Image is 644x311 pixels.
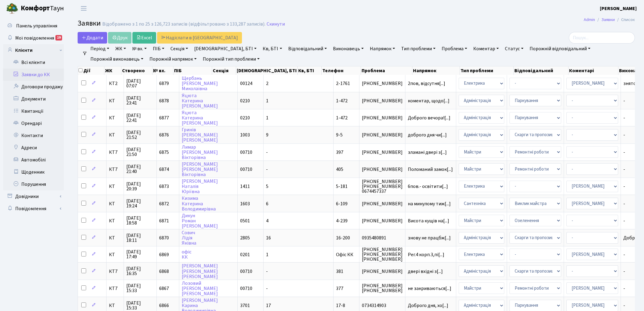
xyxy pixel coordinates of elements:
[266,80,268,87] span: 2
[240,166,252,173] span: 00710
[286,44,329,54] a: Відповідальний
[439,44,470,54] a: Проблема
[159,115,169,121] span: 6877
[192,44,259,54] a: [DEMOGRAPHIC_DATA], БТІ
[240,115,250,121] span: 0210
[569,66,619,75] th: Коментарі
[601,16,615,23] a: Заявки
[182,109,218,126] a: ЯцютаКатерина[PERSON_NAME]
[3,56,64,69] a: Всі клієнти
[113,44,128,54] a: ЖК
[88,54,146,64] a: Порожній виконавець
[266,268,268,275] span: -
[109,252,121,257] span: КТ
[126,182,154,191] span: [DATE] 20:39
[182,212,218,229] a: ДикунРоман[PERSON_NAME]
[362,81,403,86] span: [PHONE_NUMBER]
[266,235,271,241] span: 16
[362,283,403,293] span: [PHONE_NUMBER] [PHONE_NUMBER]
[336,268,343,275] span: 381
[362,235,403,240] span: 0935480891
[109,184,121,189] span: КТ
[336,132,343,138] span: 9-5
[159,80,169,87] span: 6879
[240,80,252,87] span: 00124
[336,285,343,292] span: 377
[3,203,64,215] a: Повідомлення
[109,150,121,155] span: КТ7
[182,178,218,195] a: [PERSON_NAME]НаталіяЮріївна
[168,44,191,54] a: Секція
[412,66,460,75] th: Напрямок
[15,35,54,41] span: Мої повідомлення
[150,44,167,54] a: ПІБ
[336,80,350,87] span: 2-1761
[104,66,121,75] th: ЖК
[362,247,403,262] span: [PHONE_NUMBER] [PHONE_NUMBER] [PHONE_NUMBER]
[212,66,236,75] th: Секція
[336,149,343,156] span: 397
[236,66,298,75] th: [DEMOGRAPHIC_DATA], БТІ
[408,217,449,224] span: Висота кущів на[...]
[126,249,154,259] span: [DATE] 17:49
[159,183,169,190] span: 6873
[3,166,64,178] a: Щоденник
[240,268,252,275] span: 00710
[126,96,154,105] span: [DATE] 23:41
[240,149,252,156] span: 00710
[3,154,64,166] a: Автомобілі
[182,75,218,92] a: Щербань[PERSON_NAME]Миколаївна
[367,44,397,54] a: Напрямок
[3,44,64,56] a: Клієнти
[126,216,154,225] span: [DATE] 18:58
[260,44,284,54] a: Кв, БТІ
[361,66,412,75] th: Проблема
[408,149,447,156] span: зламані двері з[...]
[362,133,403,137] span: [PHONE_NUMBER]
[408,268,443,275] span: двері вхідні з[...]
[121,66,152,75] th: Створено
[3,129,64,142] a: Контакти
[102,21,265,27] div: Відображено з 1 по 25 з 126,723 записів (відфільтровано з 133,287 записів).
[182,92,218,109] a: ЯцютаКатерина[PERSON_NAME]
[240,97,250,104] span: 0210
[408,183,448,190] span: 6пов.- освітити[...]
[600,5,637,12] b: [PERSON_NAME]
[78,66,104,75] th: Дії
[3,93,64,105] a: Документи
[126,199,154,208] span: [DATE] 19:24
[126,233,154,243] span: [DATE] 18:11
[76,3,91,13] button: Переключити навігацію
[6,2,18,15] img: logo.png
[240,302,250,309] span: 3701
[408,200,451,207] span: на минулому тиж[...]
[615,16,635,23] li: Список
[21,3,50,13] b: Комфорт
[159,200,169,207] span: 6872
[336,200,348,207] span: 6-109
[362,150,403,155] span: [PHONE_NUMBER]
[82,34,103,41] span: Додати
[3,142,64,154] a: Адреси
[266,132,268,138] span: 9
[159,302,169,309] span: 6866
[336,166,343,173] span: 405
[182,263,218,280] a: [PERSON_NAME][PERSON_NAME][PERSON_NAME]
[408,251,444,258] span: Рег.4 корп.3,пі[...]
[408,235,451,241] span: знову не працбж[...]
[109,115,121,120] span: КТ
[240,235,250,241] span: 2805
[126,266,154,276] span: [DATE] 16:35
[266,285,268,292] span: -
[584,16,595,23] a: Admin
[126,130,154,140] span: [DATE] 21:52
[408,80,445,87] span: 2пов, відсутня[...]
[109,286,121,291] span: КТ7
[182,249,191,260] a: офісКК
[3,69,64,81] a: Заявки до КК
[336,217,348,224] span: 4-239
[336,115,348,121] span: 1-472
[182,144,218,161] a: Лимар[PERSON_NAME]Вікторівна
[336,235,350,241] span: 16-200
[362,115,403,120] span: [PHONE_NUMBER]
